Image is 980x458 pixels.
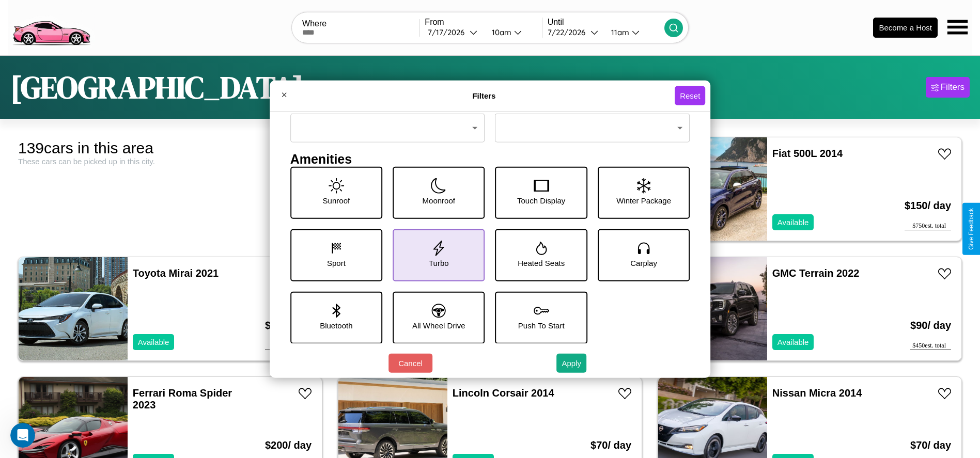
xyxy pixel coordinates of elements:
[428,27,470,37] div: 7 / 17 / 2026
[423,193,455,207] p: Moonroof
[772,387,862,399] a: Nissan Micra 2014
[772,148,843,159] a: Fiat 500L 2014
[138,335,169,349] p: Available
[606,27,632,37] div: 11am
[484,27,542,38] button: 10am
[18,139,322,157] div: 139 cars in this area
[388,354,432,373] button: Cancel
[630,256,657,270] p: Carplay
[327,256,346,270] p: Sport
[941,82,965,92] div: Filters
[518,256,565,270] p: Heated Seats
[675,86,705,105] button: Reset
[429,256,449,270] p: Turbo
[8,5,95,48] img: logo
[265,309,312,342] h3: $ 130 / day
[905,222,951,230] div: $ 750 est. total
[425,27,483,38] button: 7/17/2026
[18,157,322,166] div: These cars can be picked up in this city.
[518,318,565,332] p: Push To Start
[926,77,970,98] button: Filters
[487,27,514,37] div: 10am
[548,18,664,27] label: Until
[265,342,312,350] div: $ 650 est. total
[133,267,219,279] a: Toyota Mirai 2021
[910,309,951,342] h3: $ 90 / day
[425,18,541,27] label: From
[968,208,975,250] div: Give Feedback
[517,193,565,207] p: Touch Display
[616,193,671,207] p: Winter Package
[548,27,590,37] div: 7 / 22 / 2026
[873,18,938,38] button: Become a Host
[777,335,809,349] p: Available
[133,387,232,410] a: Ferrari Roma Spider 2023
[290,98,485,113] h4: Fuel
[453,387,554,399] a: Lincoln Corsair 2014
[777,215,809,229] p: Available
[412,318,465,332] p: All Wheel Drive
[293,91,675,100] h4: Filters
[302,19,419,28] label: Where
[556,354,586,373] button: Apply
[323,193,350,207] p: Sunroof
[10,66,304,108] h1: [GEOGRAPHIC_DATA]
[10,423,35,448] iframe: Intercom live chat
[603,27,664,38] button: 11am
[290,151,690,166] h4: Amenities
[772,267,860,279] a: GMC Terrain 2022
[495,98,690,113] h4: Transmission
[320,318,352,332] p: Bluetooth
[905,189,951,222] h3: $ 150 / day
[910,342,951,350] div: $ 450 est. total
